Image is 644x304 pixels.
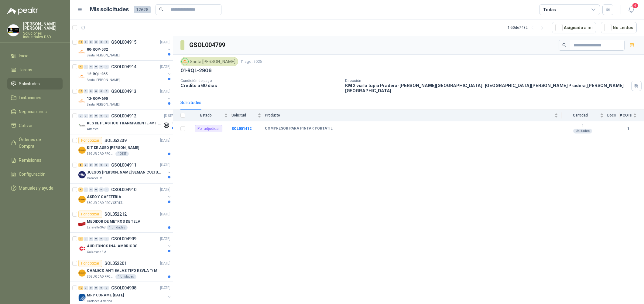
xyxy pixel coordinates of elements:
p: GSOL004908 [111,286,136,290]
a: Por cotizarSOL052201[DATE] Company LogoCHALECO ANTIBALAS TIPO KEVLA T/ MSEGURIDAD PROVISER LTDA1 ... [70,257,173,282]
div: 0 [99,187,104,192]
p: GSOL004912 [111,114,136,118]
div: 0 [84,187,88,192]
p: GSOL004910 [111,187,136,192]
div: 0 [104,65,109,69]
div: Por cotizar [78,260,102,267]
img: Company Logo [78,220,86,228]
a: Órdenes de Compra [7,134,63,152]
div: 0 [89,163,93,167]
a: 10 0 0 0 0 0 GSOL004908[DATE] Company LogoMRP CORAME [DATE]Cartones America [78,284,172,304]
p: SEGURIDAD PROVISER LTDA [87,274,114,279]
p: SEGURIDAD PROVISER LTDA [87,201,125,205]
p: SEGURIDAD PROVISER LTDA [87,151,114,156]
div: 1 Unidades [107,225,128,230]
img: Company Logo [78,269,86,277]
p: [DATE] [160,211,170,217]
b: 1 [562,124,604,129]
div: 0 [84,89,88,93]
span: Tareas [19,66,32,73]
div: 9 [78,187,83,192]
p: GSOL004913 [111,89,136,93]
div: 1 [78,65,83,69]
button: Asignado a mi [552,22,596,33]
p: Santa [PERSON_NAME] [87,78,120,83]
p: Calzatodo S.A. [87,250,107,255]
p: Condición de pago [180,79,340,83]
div: 0 [84,237,88,241]
span: search [159,7,163,12]
span: Configuración [19,171,46,177]
a: Cotizar [7,120,63,131]
p: Cartones America [87,299,112,304]
p: JUEGOS [PERSON_NAME] SEMAN CULTURAL [87,170,163,175]
p: AUDIFONOS INALAMBRICOS [87,243,137,249]
div: Todas [543,6,556,13]
button: 4 [626,4,637,15]
div: 1 - 50 de 7482 [508,23,547,32]
span: Remisiones [19,157,41,164]
span: Estado [189,113,223,117]
span: search [562,43,567,47]
a: 2 0 0 0 0 0 GSOL004909[DATE] Company LogoAUDIFONOS INALAMBRICOSCalzatodo S.A. [78,235,172,255]
div: 0 [94,89,98,93]
span: 4 [632,3,639,8]
a: Configuración [7,168,63,180]
div: 10 [78,40,83,44]
p: Almatec [87,127,98,132]
div: Por adjudicar [195,125,222,132]
div: 0 [89,187,93,192]
a: 10 0 0 0 0 0 GSOL004915[DATE] Company Logo80-RQP-532Santa [PERSON_NAME] [78,39,172,58]
img: Company Logo [78,294,86,301]
b: SOL051412 [231,127,252,131]
div: 0 [94,187,98,192]
div: Por cotizar [78,211,102,218]
p: [DATE] [160,138,170,144]
th: # COTs [620,110,644,121]
p: GSOL004911 [111,163,136,167]
button: No Leídos [601,22,637,33]
div: 0 [89,40,93,44]
div: 0 [94,163,98,167]
p: [DATE] [160,236,170,242]
p: SOL052239 [104,138,127,143]
p: [DATE] [160,285,170,291]
div: 0 [84,65,88,69]
div: 0 [89,65,93,69]
span: 12628 [134,6,151,13]
div: 0 [84,40,88,44]
p: [DATE] [160,64,170,70]
p: SOL052201 [104,261,127,265]
div: 0 [99,89,104,93]
div: 0 [94,114,98,118]
div: 0 [84,114,88,118]
img: Company Logo [78,122,86,129]
p: 12-RQP-690 [87,96,108,102]
div: 0 [84,163,88,167]
span: Licitaciones [19,94,41,101]
p: ASEO Y CAFETERIA [87,194,121,200]
div: 0 [94,237,98,241]
span: # COTs [620,113,632,117]
p: Crédito a 60 días [180,83,340,88]
p: [DATE] [160,39,170,45]
div: Solicitudes [180,99,201,106]
div: Unidades [573,129,592,133]
div: 0 [104,89,109,93]
p: [DATE] [164,113,174,119]
div: 0 [99,286,104,290]
div: 5 [78,163,83,167]
p: Dirección [345,79,629,83]
img: Company Logo [78,171,86,178]
a: Negociaciones [7,106,63,117]
img: Company Logo [78,97,86,105]
div: Santa [PERSON_NAME] [180,57,238,66]
div: 0 [89,114,93,118]
div: 0 [104,114,109,118]
a: 19 0 0 0 0 0 GSOL004913[DATE] Company Logo12-RQP-690Santa [PERSON_NAME] [78,88,172,107]
img: Company Logo [78,196,86,203]
p: MRP CORAME [DATE] [87,292,124,298]
a: Por cotizarSOL052212[DATE] Company LogoMEDIDOR DE METROS DE TELALafayette SAS1 Unidades [70,208,173,233]
div: 0 [78,114,83,118]
a: 5 0 0 0 0 0 GSOL004911[DATE] Company LogoJUEGOS [PERSON_NAME] SEMAN CULTURALCaracol TV [78,161,172,181]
